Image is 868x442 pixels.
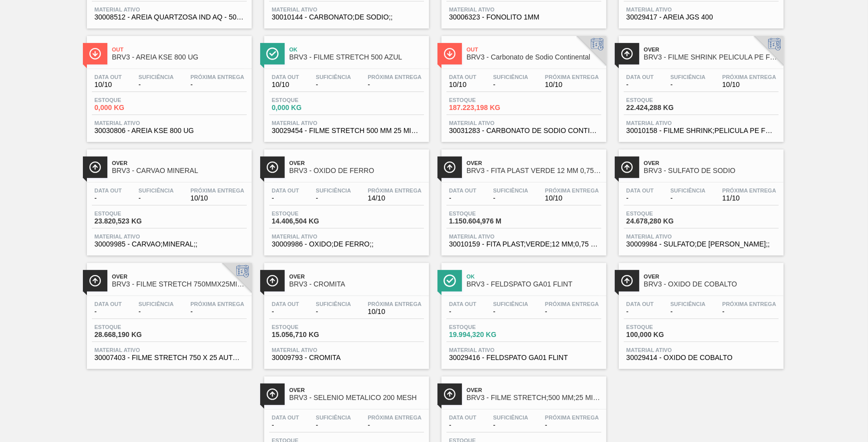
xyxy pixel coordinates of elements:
span: Material ativo [626,120,776,126]
span: Próxima Entrega [722,187,776,193]
span: - [626,81,654,88]
span: Over [466,160,601,166]
span: - [493,194,528,202]
span: BRV3 - CARVAO MINERAL [112,167,247,174]
span: 30010144 - CARBONATO;DE SODIO;; [272,13,422,21]
span: BRV3 - FITA PLAST VERDE 12 MM 0,75 MM 2000 M FU [466,167,601,174]
span: 19.994,320 KG [449,331,519,338]
span: Ok [466,273,601,279]
span: Próxima Entrega [722,74,776,80]
span: - [138,194,173,202]
span: - [449,308,476,315]
span: 0,000 KG [272,104,342,111]
span: Data out [626,301,654,307]
span: 10/10 [94,81,122,88]
span: Data out [272,187,299,193]
a: ÍconeOverBRV3 - FILME SHRINK PELICULA PE FOLHA LARG 240Data out-Suficiência-Próxima Entrega10/10E... [611,28,789,142]
span: 30010158 - FILME SHRINK;PELICULA PE FOLHA; LARG 240 [626,127,776,134]
span: BRV3 - OXIDO DE COBALTO [644,280,779,288]
span: BRV3 - SULFATO DE SODIO [644,167,779,174]
span: Data out [94,301,122,307]
span: Material ativo [94,233,244,239]
span: Próxima Entrega [545,301,599,307]
span: 15.056,710 KG [272,331,342,338]
span: Próxima Entrega [368,187,422,193]
span: BRV3 - FILME STRETCH 750MMX25MICRA [112,280,247,288]
span: Próxima Entrega [368,414,422,420]
span: Estoque [449,210,519,216]
span: Estoque [94,210,164,216]
span: 14/10 [368,194,422,202]
span: - [670,194,705,202]
span: BRV3 - FILME STRETCH;500 MM;25 MICRA;;FILMESTRE [466,394,601,401]
a: ÍconeOverBRV3 - CARVAO MINERALData out-Suficiência-Próxima Entrega10/10Estoque23.820,523 KGMateri... [79,142,257,255]
span: 10/10 [368,308,422,315]
span: - [670,81,705,88]
span: 30007403 - FILME STRETCH 750 X 25 AUTOMATICO [94,354,244,361]
span: Estoque [626,210,696,216]
span: - [626,308,654,315]
span: - [138,308,173,315]
span: 10/10 [545,194,599,202]
span: 1.150.604,976 M [449,217,519,225]
span: - [545,308,599,315]
span: BRV3 - FILME SHRINK PELICULA PE FOLHA LARG 240 [644,53,779,61]
span: BRV3 - ÓXIDO DE FERRO [289,167,424,174]
a: ÍconeOverBRV3 - ÓXIDO DE FERROData out-Suficiência-Próxima Entrega14/10Estoque14.406,504 KGMateri... [257,142,434,255]
span: 30029414 - OXIDO DE COBALTO [626,354,776,361]
span: BRV3 - Carbonato de Sodio Continental [466,53,601,61]
span: Data out [449,414,476,420]
span: Estoque [626,97,696,103]
span: Estoque [272,97,342,103]
span: Suficiência [670,74,705,80]
span: 22.424,288 KG [626,104,696,111]
span: Próxima Entrega [368,74,422,80]
span: - [670,308,705,315]
span: Estoque [626,324,696,330]
span: Data out [272,74,299,80]
span: 11/10 [722,194,776,202]
span: 30030806 - AREIA KSE 800 UG [94,127,244,134]
span: Data out [626,74,654,80]
span: - [545,421,599,429]
span: Suficiência [316,74,351,80]
img: Ícone [89,161,101,173]
span: Out [466,46,601,52]
span: Suficiência [670,301,705,307]
img: Ícone [266,161,279,173]
span: Suficiência [493,74,528,80]
span: Suficiência [138,187,173,193]
span: Data out [272,301,299,307]
span: - [368,421,422,429]
span: - [493,81,528,88]
img: Ícone [266,388,279,400]
span: - [272,308,299,315]
span: Material ativo [94,347,244,353]
span: - [449,194,476,202]
img: Ícone [443,47,456,60]
span: Material ativo [626,233,776,239]
span: 10/10 [449,81,476,88]
span: Material ativo [272,6,422,12]
span: 10/10 [190,194,244,202]
span: Data out [449,74,476,80]
span: Próxima Entrega [190,301,244,307]
span: Over [466,387,601,393]
span: Suficiência [493,414,528,420]
span: - [626,194,654,202]
span: Over [289,160,424,166]
span: - [190,81,244,88]
span: Suficiência [670,187,705,193]
a: ÍconeOkBRV3 - FILME STRETCH 500 AZULData out10/10Suficiência-Próxima Entrega-Estoque0,000 KGMater... [257,28,434,142]
span: Próxima Entrega [545,74,599,80]
a: ÍconeOverBRV3 - SULFATO DE SODIOData out-Suficiência-Próxima Entrega11/10Estoque24.678,280 KGMate... [611,142,789,255]
span: Data out [626,187,654,193]
span: Próxima Entrega [722,301,776,307]
span: Material ativo [449,120,599,126]
img: Ícone [443,274,456,287]
span: Out [112,46,247,52]
span: Material ativo [272,347,422,353]
span: - [316,81,351,88]
span: 14.406,504 KG [272,217,342,225]
span: 10/10 [545,81,599,88]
